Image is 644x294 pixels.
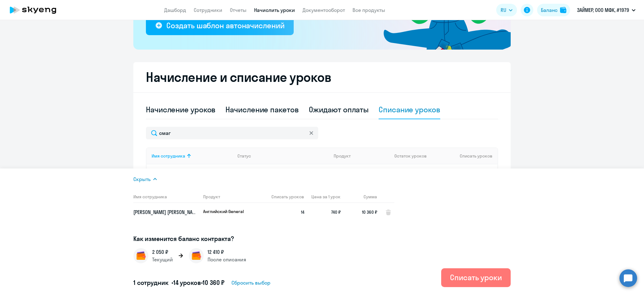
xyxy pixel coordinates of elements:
th: Продукт [198,190,262,203]
th: Цена за 1 урок [304,190,341,203]
div: Имя сотрудника [152,153,232,159]
span: [PERSON_NAME] [PERSON_NAME] [133,209,200,215]
p: После списания [208,256,246,263]
div: Продукт [334,153,390,159]
th: Сумма [341,190,377,203]
td: 14 [389,164,433,191]
button: Создать шаблон автоначислений [146,16,294,35]
h2: Начисление и списание уроков [146,70,498,85]
button: Списать уроки [441,268,511,287]
div: Начисление пакетов [225,104,298,115]
a: Документооборот [303,7,345,13]
div: Статус [237,153,329,159]
p: 12 410 ₽ [208,248,246,256]
img: wallet.png [189,248,204,263]
div: Баланс [541,6,558,14]
div: Продукт [334,153,351,159]
h3: Как изменится баланс контракта? [133,234,398,243]
span: Сбросить выбор [231,279,270,286]
img: balance [560,7,566,13]
p: Английский General [203,209,250,214]
a: Все продукты [353,7,385,13]
a: Отчеты [230,7,247,13]
input: Поиск по имени, email, продукту или статусу [146,127,318,139]
th: Списать уроков [262,190,304,203]
div: Остаток уроков [394,153,433,159]
button: Балансbalance [537,4,570,16]
span: 14 уроков [173,279,201,286]
span: Скрыть [133,175,151,183]
th: Списать уроков [433,147,497,164]
p: ЗАЙМЕР, ООО МФК, #1979 [577,6,629,14]
a: Дашборд [164,7,186,13]
span: 10 360 ₽ [346,209,377,216]
button: RU [496,4,517,16]
a: Начислить уроки [254,7,295,13]
div: Имя сотрудника [152,153,185,159]
div: Статус [237,153,251,159]
h5: 1 сотрудник • • [133,278,225,287]
span: RU [501,6,506,14]
div: Создать шаблон автоначислений [166,20,284,30]
img: wallet.png [133,248,148,263]
span: 14 [267,209,304,216]
div: Начисление уроков [146,104,215,115]
button: ЗАЙМЕР, ООО МФК, #1979 [574,3,639,18]
span: 10 360 ₽ [203,279,225,286]
p: 2 050 ₽ [152,248,173,256]
span: Остаток уроков [394,153,427,159]
span: 740 ₽ [309,209,341,216]
p: Текущий [152,256,173,263]
div: Списание уроков [379,104,440,115]
th: Имя сотрудника [133,190,198,203]
a: Сотрудники [194,7,222,13]
div: Списать уроки [450,272,502,282]
div: Ожидают оплаты [309,104,369,115]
